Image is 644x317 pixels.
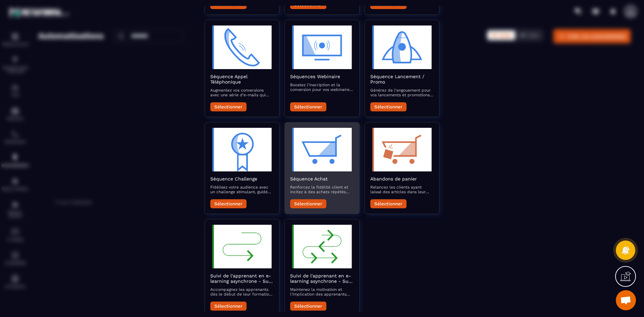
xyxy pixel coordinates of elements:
button: Sélectionner [210,102,247,111]
a: Ouvrir le chat [616,290,636,310]
img: automation-objective-icon [210,224,274,268]
button: Sélectionner [370,199,407,208]
h2: Séquence Achat [290,176,354,181]
button: Sélectionner [210,301,247,310]
h2: Abandons de panier [370,176,434,181]
p: Augmentez vos conversions avec une série d’e-mails qui préparent et suivent vos appels commerciaux [210,88,274,97]
h2: Séquence Appel Téléphonique [210,73,274,84]
img: automation-objective-icon [290,25,354,69]
p: Renforcez la fidélité client et incitez à des achats répétés avec des e-mails post-achat qui valo... [290,184,354,194]
p: Maintenez la motivation et l'implication des apprenants avec des e-mails réguliers pendant leur p... [290,287,354,296]
img: automation-objective-icon [210,127,274,171]
img: automation-objective-icon [370,127,434,171]
img: automation-objective-icon [290,224,354,268]
p: Relancez les clients ayant laissé des articles dans leur panier avec une séquence d'emails rappel... [370,184,434,194]
img: automation-objective-icon [370,25,434,69]
img: automation-objective-icon [290,127,354,171]
button: Sélectionner [290,301,326,310]
button: Sélectionner [290,102,326,111]
img: automation-objective-icon [210,25,274,69]
h2: Séquences Webinaire [290,73,354,79]
button: Sélectionner [370,102,407,111]
p: Accompagnez les apprenants dès le début de leur formation en e-learning asynchrone pour assurer u... [210,287,274,296]
p: Boostez l'inscription et la conversion pour vos webinaires avec des e-mails qui informent, rappel... [290,82,354,92]
h2: Séquence Lancement / Promo [370,73,434,84]
p: Fidélisez votre audience avec un challenge stimulant, guidé par des e-mails encourageants et éduc... [210,184,274,194]
h2: Séquence Challenge [210,176,274,181]
h2: Suivi de l'apprenant en e-learning asynchrone - Suivi du démarrage [210,273,274,283]
button: Sélectionner [210,199,247,208]
h2: Suivi de l'apprenant en e-learning asynchrone - Suivi en cours de formation [290,273,354,283]
p: Générez de l'engouement pour vos lancements et promotions avec une séquence d’e-mails captivante ... [370,88,434,97]
button: Sélectionner [290,199,326,208]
